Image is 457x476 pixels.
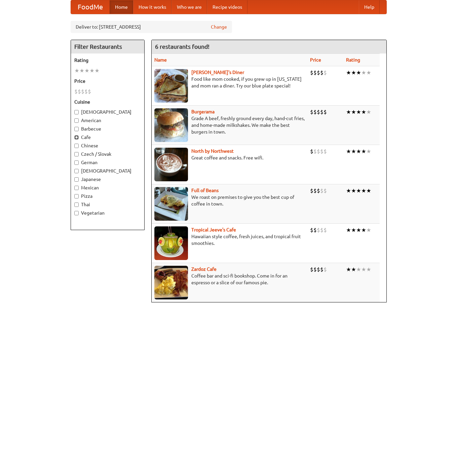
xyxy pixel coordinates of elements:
[74,144,79,148] input: Chinese
[74,210,141,216] label: Vegetarian
[207,0,247,14] a: Recipe videos
[74,176,141,183] label: Japanese
[74,203,79,207] input: Thai
[74,78,141,84] h5: Price
[317,266,320,273] li: $
[313,108,317,116] li: $
[84,67,89,74] li: ★
[320,148,323,155] li: $
[323,69,327,76] li: $
[351,266,356,273] li: ★
[356,226,361,234] li: ★
[346,69,351,76] li: ★
[346,226,351,234] li: ★
[74,135,79,140] input: Cafe
[74,186,79,190] input: Mexican
[361,226,366,234] li: ★
[346,57,360,63] a: Rating
[323,187,327,194] li: $
[71,40,144,53] h4: Filter Restaurants
[191,188,219,193] a: Full of Beans
[313,69,317,76] li: $
[320,108,323,116] li: $
[366,108,371,116] li: ★
[84,88,88,95] li: $
[191,227,236,232] a: Tropical Jeeve's Cafe
[74,88,78,95] li: $
[310,266,313,273] li: $
[74,184,141,191] label: Mexican
[320,69,323,76] li: $
[74,159,141,166] label: German
[346,148,351,155] li: ★
[361,266,366,273] li: ★
[361,187,366,194] li: ★
[81,88,84,95] li: $
[323,148,327,155] li: $
[74,193,141,199] label: Pizza
[310,57,321,63] a: Price
[366,69,371,76] li: ★
[351,187,356,194] li: ★
[310,187,313,194] li: $
[74,152,79,156] input: Czech / Slovak
[71,21,232,33] div: Deliver to: [STREET_ADDRESS]
[351,108,356,116] li: ★
[351,69,356,76] li: ★
[154,108,188,142] img: burgerama.jpg
[211,24,227,30] a: Change
[74,142,141,149] label: Chinese
[313,148,317,155] li: $
[320,266,323,273] li: $
[154,272,305,286] p: Coffee bar and sci-fi bookshop. Come in for an espresso or a slice of our famous pie.
[154,69,188,103] img: sallys.jpg
[356,148,361,155] li: ★
[74,99,141,105] h5: Cuisine
[356,108,361,116] li: ★
[191,266,217,272] b: Zardoz Cafe
[74,211,79,215] input: Vegetarian
[154,194,305,207] p: We roast on premises to give you the best cup of coffee in town.
[191,70,244,75] a: [PERSON_NAME]'s Diner
[74,177,79,182] input: Japanese
[317,187,320,194] li: $
[78,88,81,95] li: $
[317,148,320,155] li: $
[154,148,188,181] img: north.jpg
[323,226,327,234] li: $
[323,266,327,273] li: $
[191,148,234,154] a: North by Northwest
[346,187,351,194] li: ★
[94,67,100,74] li: ★
[154,154,305,161] p: Great coffee and snacks. Free wifi.
[310,108,313,116] li: $
[366,187,371,194] li: ★
[154,233,305,247] p: Hawaiian style coffee, fresh juices, and tropical fruit smoothies.
[71,0,110,14] a: FoodMe
[74,110,79,114] input: [DEMOGRAPHIC_DATA]
[346,108,351,116] li: ★
[155,43,210,50] ng-pluralize: 6 restaurants found!
[74,57,141,64] h5: Rating
[366,148,371,155] li: ★
[74,109,141,115] label: [DEMOGRAPHIC_DATA]
[133,0,172,14] a: How it works
[154,187,188,221] img: beans.jpg
[359,0,380,14] a: Help
[313,226,317,234] li: $
[154,266,188,299] img: zardoz.jpg
[74,67,79,74] li: ★
[361,148,366,155] li: ★
[191,109,215,114] a: Burgerama
[346,266,351,273] li: ★
[74,125,141,132] label: Barbecue
[74,117,141,124] label: American
[361,108,366,116] li: ★
[154,76,305,89] p: Food like mom cooked, if you grew up in [US_STATE] and mom ran a diner. Try our blue plate special!
[79,67,84,74] li: ★
[88,88,91,95] li: $
[172,0,207,14] a: Who we are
